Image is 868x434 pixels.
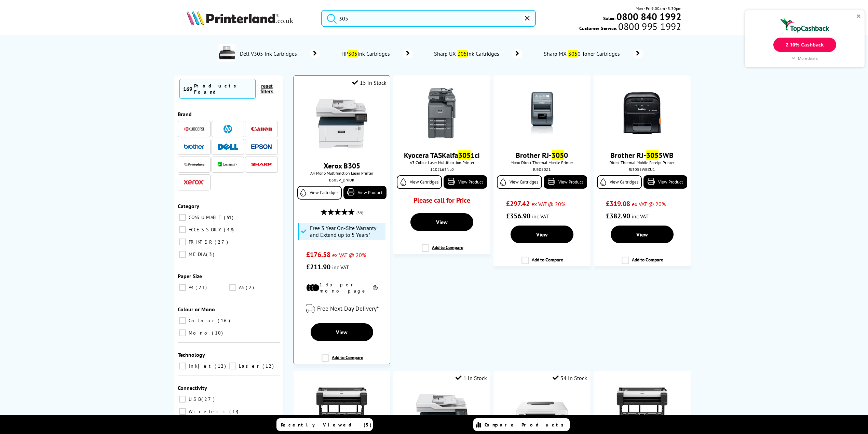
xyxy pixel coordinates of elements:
[212,330,225,336] span: 10
[178,273,202,280] span: Paper Size
[229,284,236,291] input: A3 2
[237,284,245,290] span: A3
[179,363,186,369] input: Inkjet 12
[511,226,573,243] a: View
[218,317,232,324] span: 16
[332,252,366,258] span: ex VAT @ 20%
[636,231,648,238] span: View
[444,175,487,189] a: View Product
[194,83,252,95] div: Products Found
[239,50,300,57] span: Dell V305 Ink Cartridges
[229,408,240,415] span: 18
[622,257,663,270] label: Add to Compare
[544,175,587,189] a: View Product
[223,125,232,133] img: HP
[343,186,386,199] a: View Product
[321,10,536,27] input: Search product or brand
[332,264,349,271] span: inc VAT
[543,49,643,58] a: Sharp MX-3050 Toner Cartridges
[536,231,548,238] span: View
[179,214,186,221] input: CONSUMABLE 91
[206,251,216,257] span: 3
[352,79,386,86] div: 15 In Stock
[179,226,186,233] input: ACCESSORY 48
[436,219,448,226] span: View
[239,44,320,63] a: Dell V305 Ink Cartridges
[178,384,207,391] span: Connectivity
[398,167,485,172] div: 1102L63NL0
[187,10,293,25] img: Printerland Logo
[406,196,478,208] div: Please call for Price
[187,239,214,245] span: PRINTER
[310,225,384,238] span: Free 3 Year On-Site Warranty and Extend up to 5 Years*
[506,199,530,208] span: £297.42
[299,177,385,182] div: B305V_DNIUK
[187,214,223,220] span: CONSUMABLE
[187,227,223,233] span: ACCESSORY
[456,375,487,381] div: 1 In Stock
[187,317,217,324] span: Colour
[516,150,568,160] a: Brother RJ-3050
[183,85,192,92] span: 169
[433,50,502,57] span: Sharp UX- Ink Cartridges
[187,10,313,27] a: Printerland Logo
[404,150,480,160] a: Kyocera TASKalfa3051ci
[195,284,208,290] span: 21
[218,144,238,150] img: Dell
[597,175,642,189] a: View Cartridges
[632,213,649,220] span: inc VAT
[184,144,204,149] img: Brother
[499,167,585,172] div: RJ3050Z1
[603,15,615,22] span: Sales:
[356,206,363,219] span: (39)
[178,203,199,209] span: Category
[599,167,685,172] div: RJ3055WBZU1
[306,262,330,271] span: £211.90
[179,408,186,415] input: Wireless 18
[187,251,205,257] span: MEDIA
[251,127,272,131] img: Canon
[485,422,567,428] span: Compare Products
[606,199,630,208] span: £319.08
[531,201,565,207] span: ex VAT @ 20%
[178,351,205,358] span: Technology
[632,201,666,207] span: ex VAT @ 20%
[616,87,668,139] img: Brother-RJ-3035B-Front-Small.jpg
[643,175,687,189] a: View Product
[187,363,214,369] span: Inkjet
[416,87,467,139] img: kyocera-3051ci-front-small.jpg
[187,396,201,402] span: USB
[516,87,568,139] img: Brother-RJ-3050-Front-Small.jpg
[178,306,215,313] span: Colour or Mono
[646,150,659,160] mark: 305
[179,329,186,336] input: Mono 10
[187,330,211,336] span: Mono
[616,10,681,23] b: 0800 840 1992
[224,227,235,233] span: 48
[322,354,363,367] label: Add to Compare
[179,284,186,291] input: A4 21
[187,408,229,415] span: Wireless
[306,250,330,259] span: £176.58
[306,282,378,294] li: 1.3p per mono page
[458,150,471,160] mark: 305
[458,50,467,57] mark: 305
[251,163,272,166] img: Sharp
[610,150,674,160] a: Brother RJ-3055WB
[184,180,204,185] img: Xerox
[506,212,530,220] span: £356.90
[317,304,379,312] span: Free Next Day Delivery*
[179,317,186,324] input: Colour 16
[336,329,348,336] span: View
[187,284,195,290] span: A4
[251,144,272,149] img: Epson
[606,212,630,220] span: £382.90
[397,175,442,189] a: View Cartridges
[179,396,186,403] input: USB 27
[256,83,278,95] button: reset filters
[579,23,681,31] span: Customer Service:
[281,422,372,428] span: Recently Viewed (5)
[348,50,357,57] mark: 305
[218,44,235,62] img: DELL-V305.jpg
[521,257,563,270] label: Add to Compare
